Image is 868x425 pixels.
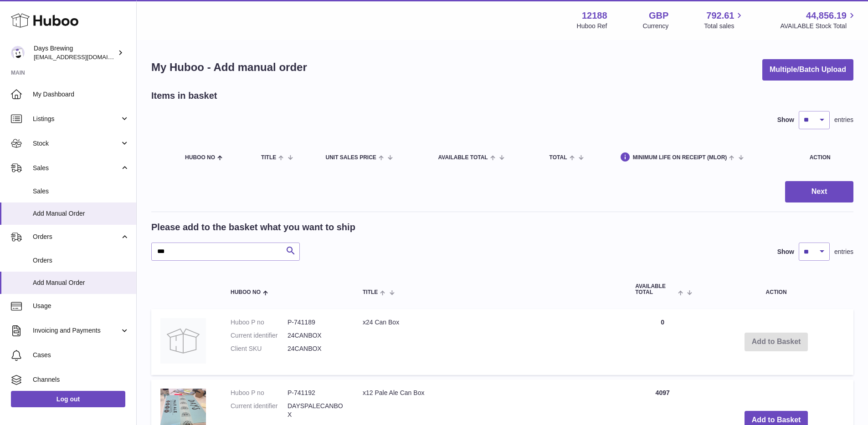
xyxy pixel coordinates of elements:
[185,155,215,161] span: Huboo no
[777,116,794,124] label: Show
[288,318,344,327] dd: P-741189
[33,164,120,172] span: Sales
[762,59,853,81] button: Multiple/Batch Upload
[577,22,607,30] div: Huboo Ref
[231,389,288,397] dt: Huboo P no
[649,10,668,22] strong: GBP
[33,233,120,241] span: Orders
[325,155,376,161] span: Unit Sales Price
[699,274,853,304] th: Action
[33,115,120,123] span: Listings
[288,331,344,340] dd: 24CANBOX
[151,221,355,233] h2: Please add to the basket what you want to ship
[231,331,288,340] dt: Current identifier
[11,391,125,407] a: Log out
[33,256,129,265] span: Orders
[834,248,853,256] span: entries
[33,209,129,218] span: Add Manual Order
[11,46,25,60] img: helena@daysbrewing.com
[777,248,794,256] label: Show
[785,181,853,202] button: Next
[33,278,129,287] span: Add Manual Order
[33,351,129,359] span: Cases
[704,22,745,30] span: Total sales
[810,155,844,161] div: Action
[780,22,857,30] span: AVAILABLE Stock Total
[33,187,129,196] span: Sales
[780,10,857,30] a: 44,856.19 AVAILABLE Stock Total
[626,309,699,375] td: 0
[33,90,129,99] span: My Dashboard
[363,289,378,295] span: Title
[834,116,853,124] span: entries
[33,302,129,310] span: Usage
[582,10,607,22] strong: 12188
[806,10,847,22] span: 44,856.19
[231,318,288,327] dt: Huboo P no
[261,155,276,161] span: Title
[635,283,676,295] span: AVAILABLE Total
[34,53,134,61] span: [EMAIL_ADDRESS][DOMAIN_NAME]
[151,90,217,102] h2: Items in basket
[354,309,626,375] td: x24 Can Box
[438,155,488,161] span: AVAILABLE Total
[151,60,307,75] h1: My Huboo - Add manual order
[288,344,344,353] dd: 24CANBOX
[33,139,120,148] span: Stock
[33,375,129,384] span: Channels
[160,318,206,364] img: x24 Can Box
[643,22,669,30] div: Currency
[633,155,727,161] span: Minimum Life On Receipt (MLOR)
[704,10,745,30] a: 792.61 Total sales
[231,289,261,295] span: Huboo no
[34,44,116,61] div: Days Brewing
[288,402,344,419] dd: DAYSPALECANBOX
[550,155,567,161] span: Total
[288,389,344,397] dd: P-741192
[706,10,734,22] span: 792.61
[33,326,120,335] span: Invoicing and Payments
[231,344,288,353] dt: Client SKU
[231,402,288,419] dt: Current identifier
